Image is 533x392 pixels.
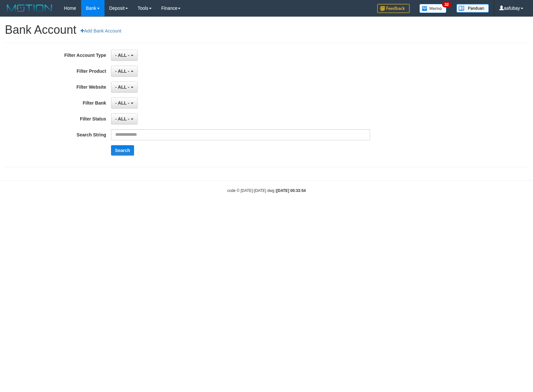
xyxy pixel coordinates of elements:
button: - ALL - [111,82,137,93]
button: - ALL - [111,50,137,61]
button: Search [111,145,134,156]
h1: Bank Account [5,23,528,36]
span: - ALL - [115,53,130,58]
span: - ALL - [115,69,130,74]
button: - ALL - [111,113,137,124]
img: Feedback.jpg [377,4,410,13]
img: MOTION_logo.png [5,3,54,13]
img: panduan.png [456,4,489,13]
span: - ALL - [115,100,130,106]
a: Add Bank Account [76,25,125,36]
span: - ALL - [115,84,130,90]
small: code © [DATE]-[DATE] dwg | [227,188,306,193]
span: - ALL - [115,116,130,121]
span: 32 [442,2,451,7]
button: - ALL - [111,97,137,108]
img: Button%20Memo.svg [419,4,447,13]
button: - ALL - [111,66,137,77]
strong: [DATE] 00:33:54 [277,188,306,193]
